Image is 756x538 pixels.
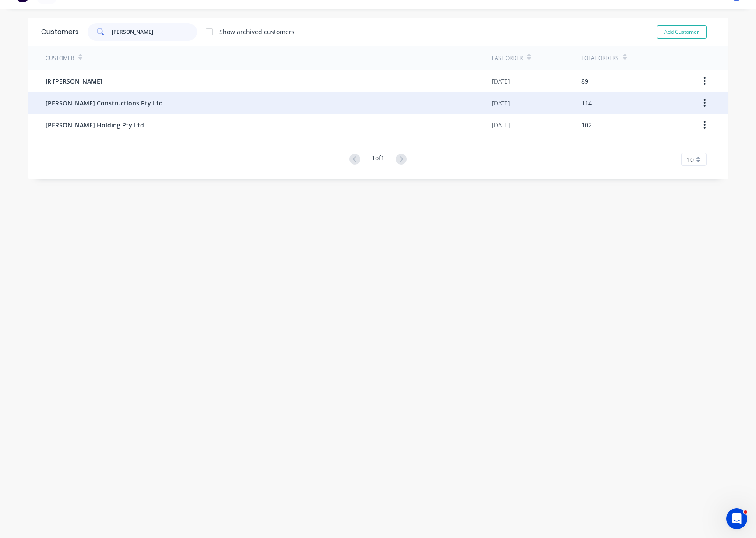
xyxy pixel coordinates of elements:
[492,120,510,130] div: [DATE]
[492,98,510,108] div: [DATE]
[657,25,707,39] button: Add Customer
[726,508,747,529] iframe: Intercom live chat
[112,23,197,41] input: Search customers...
[492,77,510,86] div: [DATE]
[687,155,694,164] span: 10
[46,120,144,130] span: [PERSON_NAME] Holding Pty Ltd
[581,98,592,108] div: 114
[581,54,619,62] div: Total Orders
[372,153,384,166] div: 1 of 1
[219,27,295,36] div: Show archived customers
[46,77,102,86] span: JR [PERSON_NAME]
[581,77,588,86] div: 89
[46,54,74,62] div: Customer
[581,120,592,130] div: 102
[41,27,79,37] div: Customers
[492,54,523,62] div: Last Order
[46,98,163,108] span: [PERSON_NAME] Constructions Pty Ltd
